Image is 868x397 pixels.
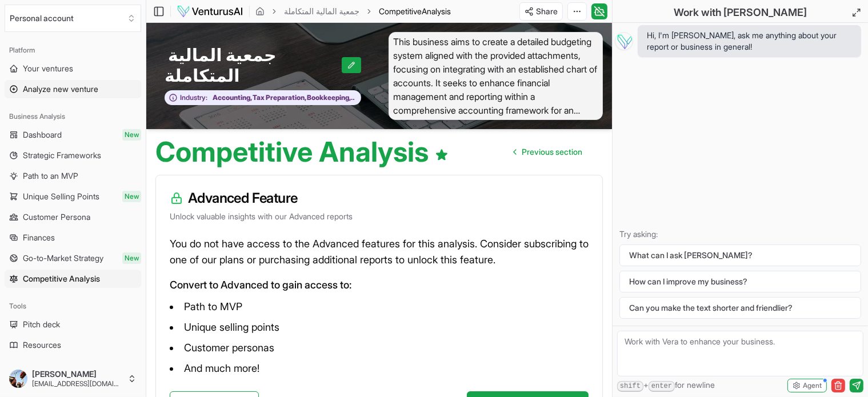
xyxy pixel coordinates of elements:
span: Analyze new venture [23,83,98,95]
img: Vera [615,32,633,50]
button: Can you make the text shorter and friendlier? [619,297,861,319]
span: [EMAIL_ADDRESS][DOMAIN_NAME] [32,379,123,388]
li: Path to MVP [170,298,589,316]
span: Path to an MVP [23,170,78,182]
a: Go to previous page [505,141,591,163]
a: Analyze new venture [5,80,141,98]
h1: Competitive Analysis [155,138,449,166]
span: Industry: [180,93,207,102]
span: Finances [23,232,55,243]
span: Go-to-Market Strategy [23,252,103,264]
span: Customer Persona [23,211,90,223]
span: Accounting, Tax Preparation, Bookkeeping, and Payroll Services [207,93,355,102]
p: You do not have access to the Advanced features for this analysis. Consider subscribing to one of... [170,236,589,268]
a: جمعية المالية المتكاملة [284,6,359,17]
nav: pagination [505,141,591,163]
div: Platform [5,41,141,59]
span: Pitch deck [23,319,60,330]
span: Share [536,6,558,17]
span: Hi, I'm [PERSON_NAME], ask me anything about your report or business in general! [647,30,852,53]
span: Your ventures [23,63,73,74]
h2: Work with [PERSON_NAME] [674,5,807,21]
button: [PERSON_NAME][EMAIL_ADDRESS][DOMAIN_NAME] [5,365,141,392]
span: Resources [23,339,61,351]
span: Unique Selling Points [23,191,99,202]
a: Competitive Analysis [5,270,141,288]
p: Try asking: [619,228,861,240]
p: Convert to Advanced to gain access to: [170,277,589,293]
span: This business aims to create a detailed budgeting system aligned with the provided attachments, f... [389,32,603,120]
button: Agent [787,379,827,392]
a: Finances [5,228,141,247]
a: Strategic Frameworks [5,146,141,165]
h3: Advanced Feature [170,189,589,207]
span: New [122,191,141,202]
p: Unlock valuable insights with our Advanced reports [170,211,589,222]
a: Path to an MVP [5,167,141,185]
button: Share [519,2,563,21]
li: Unique selling points [170,318,589,336]
a: DashboardNew [5,126,141,144]
a: Pitch deck [5,315,141,334]
span: Dashboard [23,129,62,141]
div: Business Analysis [5,107,141,126]
kbd: enter [649,381,675,392]
button: What can I ask [PERSON_NAME]? [619,244,861,266]
span: CompetitiveAnalysis [379,6,451,17]
li: Customer personas [170,339,589,357]
a: Customer Persona [5,208,141,226]
span: Previous section [522,146,582,158]
button: How can I improve my business? [619,271,861,292]
span: New [122,129,141,141]
li: And much more! [170,359,589,378]
a: Unique Selling PointsNew [5,187,141,206]
span: Strategic Frameworks [23,150,101,161]
kbd: shift [617,381,643,392]
div: Tools [5,297,141,315]
span: Analysis [422,6,451,16]
img: logo [177,5,243,18]
nav: breadcrumb [255,6,451,17]
span: New [122,252,141,264]
button: Select an organization [5,5,141,32]
span: [PERSON_NAME] [32,369,123,379]
a: Your ventures [5,59,141,78]
a: Resources [5,336,141,354]
span: جمعية المالية المتكاملة [165,45,342,86]
span: Competitive Analysis [23,273,100,284]
a: Go-to-Market StrategyNew [5,249,141,267]
img: ACg8ocIBKB-VwHO3fxo7pzJX49WHNgW0_CBQAqTJh3xK7ZXnqjGLzc01=s96-c [9,370,27,388]
span: + for newline [617,379,715,392]
span: Agent [803,381,822,390]
button: Industry:Accounting, Tax Preparation, Bookkeeping, and Payroll Services [165,90,361,106]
